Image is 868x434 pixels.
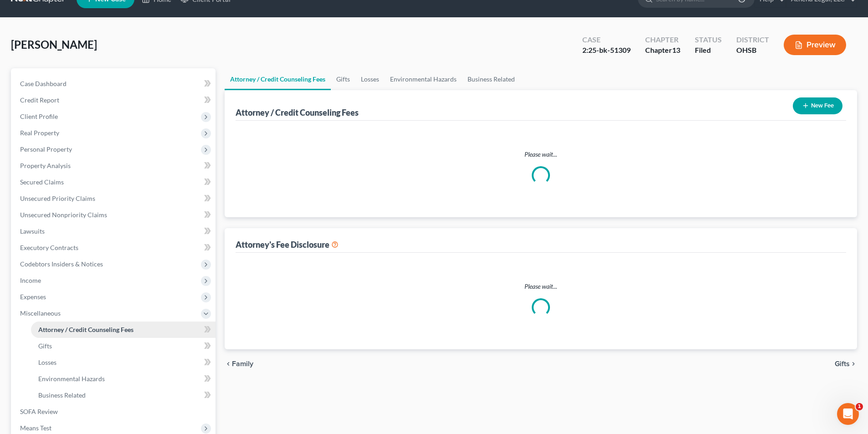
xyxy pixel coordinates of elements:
span: Means Test [20,424,51,432]
span: Family [232,360,253,368]
span: Case Dashboard [20,80,67,87]
a: Business Related [462,68,520,90]
div: OHSB [736,45,769,56]
a: Attorney / Credit Counseling Fees [225,68,331,90]
button: chevron_left Family [225,360,253,368]
a: Unsecured Nonpriority Claims [13,207,216,223]
span: Income [20,276,41,284]
span: Unsecured Priority Claims [20,194,95,202]
i: chevron_left [225,360,232,368]
a: Secured Claims [13,174,216,190]
span: Executory Contracts [20,244,78,251]
span: Losses [38,358,56,366]
p: Please wait... [243,150,839,159]
div: Chapter [645,35,680,45]
span: [PERSON_NAME] [11,38,97,51]
span: Attorney / Credit Counseling Fees [38,326,134,333]
button: Preview [784,35,846,55]
a: Credit Report [13,92,216,108]
span: Unsecured Nonpriority Claims [20,211,107,219]
span: Secured Claims [20,178,64,186]
span: Miscellaneous [20,309,61,317]
div: Case [582,35,631,45]
span: Environmental Hazards [38,375,105,383]
button: New Fee [793,97,842,114]
div: Filed [695,45,722,56]
a: Environmental Hazards [385,68,462,90]
div: 2:25-bk-51309 [582,45,631,56]
i: chevron_right [850,360,857,368]
div: District [736,35,769,45]
span: 13 [672,46,680,54]
span: Lawsuits [20,227,45,235]
a: Property Analysis [13,158,216,174]
span: SOFA Review [20,408,58,415]
span: Gifts [38,342,52,350]
a: SOFA Review [13,403,216,420]
span: 1 [856,403,863,410]
button: Gifts chevron_right [835,360,857,368]
span: Expenses [20,293,46,301]
span: Client Profile [20,112,58,120]
a: Lawsuits [13,223,216,240]
span: Codebtors Insiders & Notices [20,260,103,268]
span: Business Related [38,391,86,399]
a: Attorney / Credit Counseling Fees [31,322,216,338]
a: Business Related [31,387,216,403]
div: Attorney / Credit Counseling Fees [236,107,359,118]
div: Status [695,35,722,45]
a: Gifts [331,68,355,90]
a: Losses [31,354,216,371]
span: Property Analysis [20,162,71,169]
span: Real Property [20,129,59,137]
div: Attorney's Fee Disclosure [236,239,339,250]
a: Gifts [31,338,216,354]
span: Personal Property [20,145,72,153]
p: Please wait... [243,282,839,291]
a: Environmental Hazards [31,371,216,387]
iframe: Intercom live chat [837,403,859,425]
div: Chapter [645,45,680,56]
a: Case Dashboard [13,76,216,92]
a: Losses [355,68,385,90]
a: Executory Contracts [13,240,216,256]
span: Gifts [835,360,850,368]
a: Unsecured Priority Claims [13,190,216,207]
span: Credit Report [20,96,59,104]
